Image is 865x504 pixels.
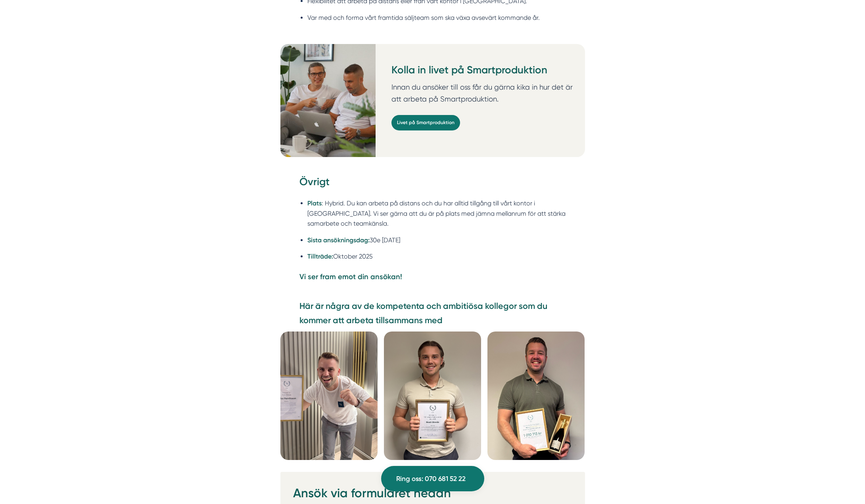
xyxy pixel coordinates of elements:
h3: Övrigt [299,175,566,193]
li: Oktober 2025 [307,251,566,261]
li: Var med och forma vårt framtida säljteam som ska växa avsevärt kommande år. [307,13,566,23]
img: Personal på Smartproduktion [280,44,376,157]
a: Livet på Smartproduktion [391,115,460,130]
img: Noah B [384,332,481,460]
strong: Här är några av de kompetenta och ambitiösa kollegor som du kommer att arbeta tillsammans med [299,301,547,326]
strong: Vi ser fram emot din ansökan! [299,272,402,281]
strong: Plats [307,199,322,207]
h3: Kolla in livet på Smartproduktion [391,63,579,81]
a: Ring oss: 070 681 52 22 [381,466,484,491]
strong: Sista ansökningsdag: [307,236,370,244]
span: Ring oss: 070 681 52 22 [396,473,466,484]
li: : Hybrid. Du kan arbeta på distans och du har alltid tillgång till vårt kontor i [GEOGRAPHIC_DATA... [307,198,566,228]
strong: Tillträde: [307,253,333,260]
li: 30e [DATE] [307,235,566,245]
p: Innan du ansöker till oss får du gärna kika in hur det är att arbeta på Smartproduktion. [391,81,579,105]
img: Niklas G [487,332,585,460]
img: Niclas H [280,332,378,460]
